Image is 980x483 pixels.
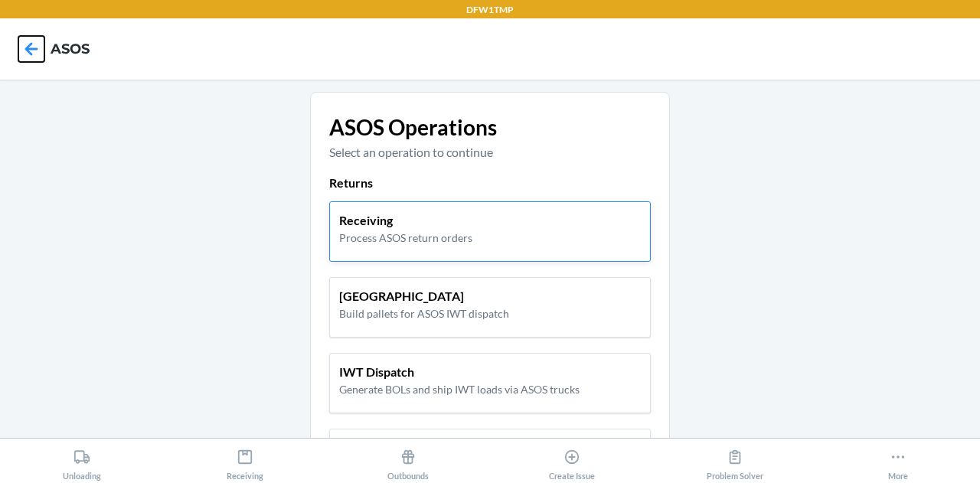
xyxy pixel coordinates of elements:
[339,287,509,305] p: [GEOGRAPHIC_DATA]
[888,442,908,481] div: More
[387,442,429,481] div: Outbounds
[329,174,651,192] p: Returns
[163,439,326,481] button: Receiving
[549,442,595,481] div: Create Issue
[817,439,980,481] button: More
[466,3,514,17] p: DFW1TMP
[327,439,490,481] button: Outbounds
[339,230,472,246] p: Process ASOS return orders
[329,143,651,162] p: Select an operation to continue
[490,439,653,481] button: Create Issue
[339,305,509,321] p: Build pallets for ASOS IWT dispatch
[339,211,472,230] p: Receiving
[339,363,580,381] p: IWT Dispatch
[707,442,763,481] div: Problem Solver
[653,439,816,481] button: Problem Solver
[63,442,101,481] div: Unloading
[339,381,580,397] p: Generate BOLs and ship IWT loads via ASOS trucks
[329,111,651,143] p: ASOS Operations
[51,39,90,59] h4: ASOS
[227,442,263,481] div: Receiving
